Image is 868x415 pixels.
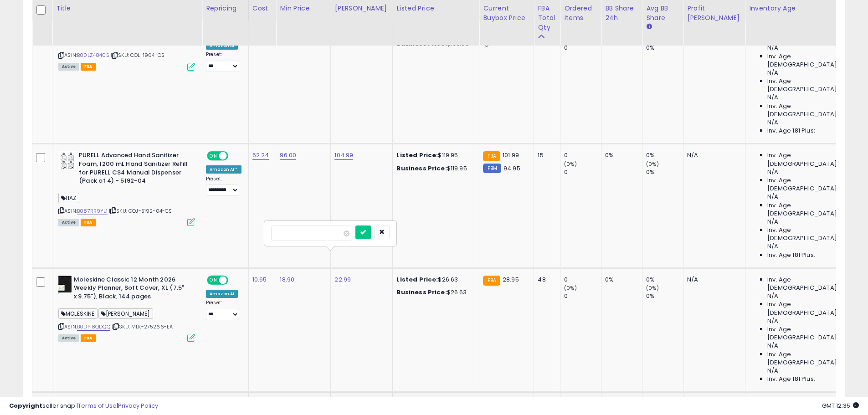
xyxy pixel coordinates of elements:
[564,168,601,176] div: 0
[81,219,96,226] span: FBA
[58,308,98,319] span: MOLESKINE
[767,242,778,251] span: N/A
[396,164,472,173] div: $119.95
[646,284,659,292] small: (0%)
[396,151,472,159] div: $119.95
[334,151,353,160] a: 104.99
[767,77,851,93] span: Inv. Age [DEMOGRAPHIC_DATA]:
[483,164,501,173] small: FBM
[538,276,553,284] div: 48
[252,151,269,160] a: 52.24
[822,401,859,410] span: 2025-10-8 12:35 GMT
[58,151,77,169] img: 41xNwdHC32L._SL40_.jpg
[98,308,153,319] span: [PERSON_NAME]
[767,317,778,325] span: N/A
[206,176,241,196] div: Preset:
[767,193,778,201] span: N/A
[74,276,185,303] b: Moleskine Classic 12 Month 2026 Weekly Planner, Soft Cover, XL (7.5" x 9.75"), Black, 144 pages
[749,4,854,13] div: Inventory Age
[687,151,738,159] div: N/A
[58,334,79,342] span: All listings currently available for purchase on Amazon
[58,276,195,341] div: ASIN:
[767,325,851,342] span: Inv. Age [DEMOGRAPHIC_DATA]:
[334,275,351,284] a: 22.99
[334,4,389,13] div: [PERSON_NAME]
[396,288,472,297] div: $26.63
[58,276,72,294] img: 31KDh6v2XSL._SL40_.jpg
[483,151,500,161] small: FBA
[206,4,245,13] div: Repricing
[58,193,79,203] span: HAZ
[111,51,164,59] span: | SKU: COL-1964-CS
[206,300,241,320] div: Preset:
[503,164,520,173] span: 94.95
[564,292,601,300] div: 0
[767,367,778,375] span: N/A
[252,4,272,13] div: Cost
[767,350,851,367] span: Inv. Age [DEMOGRAPHIC_DATA]-180:
[767,52,851,69] span: Inv. Age [DEMOGRAPHIC_DATA]:
[767,276,851,292] span: Inv. Age [DEMOGRAPHIC_DATA]:
[646,23,652,31] small: Avg BB Share.
[687,4,741,23] div: Profit [PERSON_NAME]
[81,334,96,342] span: FBA
[767,251,815,259] span: Inv. Age 181 Plus:
[396,151,438,159] b: Listed Price:
[646,276,683,284] div: 0%
[538,151,553,159] div: 15
[252,275,267,284] a: 10.65
[564,44,601,52] div: 0
[77,51,109,59] a: B00LZ4840S
[58,151,195,225] div: ASIN:
[206,165,241,174] div: Amazon AI *
[81,63,96,71] span: FBA
[646,4,679,23] div: Avg BB Share
[767,375,815,383] span: Inv. Age 181 Plus:
[646,44,683,52] div: 0%
[208,152,219,160] span: ON
[58,27,195,70] div: ASIN:
[538,4,556,32] div: FBA Total Qty
[564,284,577,292] small: (0%)
[396,164,447,173] b: Business Price:
[767,102,851,118] span: Inv. Age [DEMOGRAPHIC_DATA]-180:
[77,323,110,331] a: B0DP18QDQQ
[767,127,815,135] span: Inv. Age 181 Plus:
[79,151,190,187] b: PURELL Advanced Hand Sanitizer Foam, 1200 mL Hand Sanitizer Refill for PURELL CS4 Manual Dispense...
[564,151,601,159] div: 0
[227,152,241,160] span: OFF
[767,93,778,102] span: N/A
[767,151,851,168] span: Inv. Age [DEMOGRAPHIC_DATA]:
[767,342,778,350] span: N/A
[206,290,238,298] div: Amazon AI
[227,276,241,284] span: OFF
[206,51,241,72] div: Preset:
[767,69,778,77] span: N/A
[605,4,638,23] div: BB Share 24h.
[767,176,851,193] span: Inv. Age [DEMOGRAPHIC_DATA]:
[646,151,683,159] div: 0%
[118,401,158,410] a: Privacy Policy
[9,401,42,410] strong: Copyright
[483,276,500,286] small: FBA
[396,275,438,284] b: Listed Price:
[112,323,173,330] span: | SKU: MLK-275266-EA
[605,151,635,159] div: 0%
[646,160,659,168] small: (0%)
[396,276,472,284] div: $26.63
[280,4,327,13] div: Min Price
[396,4,475,13] div: Listed Price
[109,207,172,215] span: | SKU: GOJ-5192-04-CS
[503,151,519,159] span: 101.99
[280,275,294,284] a: 18.90
[767,44,778,52] span: N/A
[646,292,683,300] div: 0%
[564,160,577,168] small: (0%)
[58,219,79,226] span: All listings currently available for purchase on Amazon
[767,300,851,317] span: Inv. Age [DEMOGRAPHIC_DATA]:
[767,292,778,300] span: N/A
[56,4,198,13] div: Title
[503,275,519,284] span: 28.95
[280,151,296,160] a: 96.00
[9,402,158,410] div: seller snap | |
